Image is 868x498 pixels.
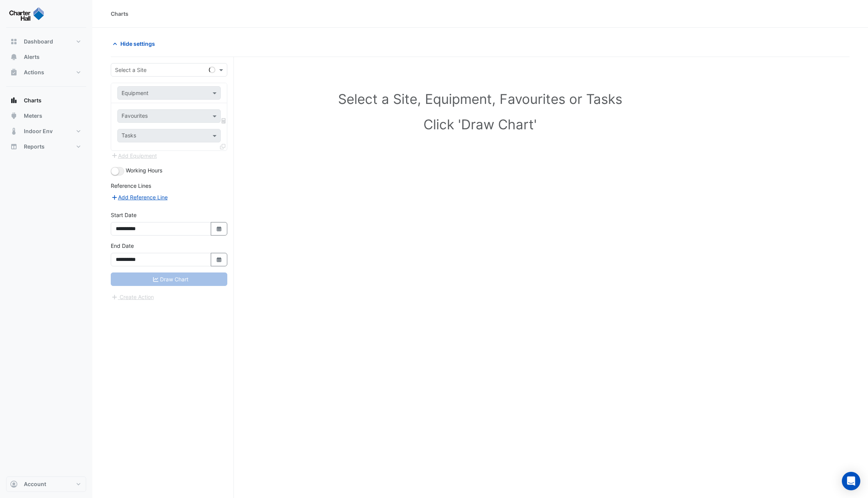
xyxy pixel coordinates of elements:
[10,69,18,76] app-icon: Actions
[111,211,137,219] label: Start Date
[111,293,154,299] app-escalated-ticket-create-button: Please correct errors first
[24,143,45,150] span: Reports
[111,242,134,250] label: End Date
[220,117,227,124] span: Choose Function
[128,116,833,132] h1: Click 'Draw Chart'
[6,49,86,65] button: Alerts
[24,69,44,76] span: Actions
[216,226,223,232] fa-icon: Select Date
[128,91,833,107] h1: Select a Site, Equipment, Favourites or Tasks
[111,193,168,202] button: Add Reference Line
[6,34,86,49] button: Dashboard
[120,40,155,48] span: Hide settings
[111,182,151,190] label: Reference Lines
[24,38,53,45] span: Dashboard
[9,6,44,22] img: Company Logo
[6,93,86,108] button: Charts
[24,127,53,135] span: Indoor Env
[111,37,160,50] button: Hide settings
[24,112,42,120] span: Meters
[220,143,225,150] span: Clone Favourites and Tasks from this Equipment to other Equipment
[216,256,223,263] fa-icon: Select Date
[6,65,86,80] button: Actions
[10,127,18,135] app-icon: Indoor Env
[6,476,86,492] button: Account
[120,131,136,141] div: Tasks
[24,53,40,61] span: Alerts
[111,10,128,18] div: Charts
[6,108,86,124] button: Meters
[842,472,860,490] div: Open Intercom Messenger
[10,97,18,104] app-icon: Charts
[126,167,162,174] span: Working Hours
[120,112,148,122] div: Favourites
[10,143,18,150] app-icon: Reports
[24,480,46,488] span: Account
[10,112,18,120] app-icon: Meters
[6,124,86,139] button: Indoor Env
[24,97,42,104] span: Charts
[6,139,86,154] button: Reports
[10,53,18,61] app-icon: Alerts
[10,38,18,45] app-icon: Dashboard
